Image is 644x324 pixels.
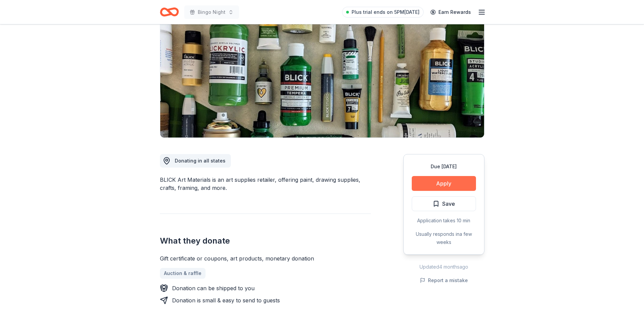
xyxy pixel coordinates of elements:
[403,263,484,271] div: Updated 4 months ago
[342,7,424,18] a: Plus trial ends on 5PM[DATE]
[184,5,239,19] button: Bingo Night
[420,276,468,284] button: Report a mistake
[160,8,484,138] img: Image for BLICK Art Materials
[442,199,455,208] span: Save
[412,230,476,246] div: Usually responds in a few weeks
[412,196,476,211] button: Save
[172,296,280,304] div: Donation is small & easy to send to guests
[198,8,225,16] span: Bingo Night
[412,176,476,191] button: Apply
[426,6,475,18] a: Earn Rewards
[412,163,476,171] div: Due [DATE]
[160,254,371,263] div: Gift certificate or coupons, art products, monetary donation
[352,8,420,16] span: Plus trial ends on 5PM[DATE]
[412,217,476,225] div: Application takes 10 min
[160,235,371,246] h2: What they donate
[160,176,371,192] div: BLICK Art Materials is an art supplies retailer, offering paint, drawing supplies, crafts, framin...
[160,268,206,279] a: Auction & raffle
[175,158,225,164] span: Donating in all states
[172,284,255,292] div: Donation can be shipped to you
[160,4,179,20] a: Home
